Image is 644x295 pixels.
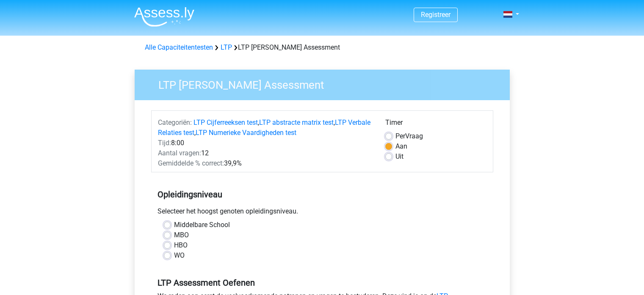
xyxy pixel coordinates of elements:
[141,42,503,53] div: LTP [PERSON_NAME] Assessment
[395,152,404,162] label: Uit
[174,230,189,240] label: MBO
[193,118,258,126] a: LTP Cijferreeksen test
[174,250,185,261] label: WO
[152,148,379,158] div: 12
[196,129,296,137] a: LTP Numerieke Vaardigheden test
[152,138,379,148] div: 8:00
[145,43,213,51] a: Alle Capaciteitentesten
[221,43,232,51] a: LTP
[152,158,379,169] div: 39,9%
[158,186,487,203] h5: Opleidingsniveau
[158,139,171,147] span: Tijd:
[158,118,192,126] span: Categoriën:
[395,141,407,152] label: Aan
[174,220,230,230] label: Middelbare School
[134,7,194,27] img: Assessly
[421,11,451,19] a: Registreer
[151,206,493,220] div: Selecteer het hoogst genoten opleidingsniveau.
[259,118,334,126] a: LTP abstracte matrix test
[395,132,405,140] span: Per
[174,240,188,250] label: HBO
[158,159,224,167] span: Gemiddelde % correct:
[385,118,486,131] div: Timer
[152,118,379,138] div: , , ,
[148,75,503,92] h3: LTP [PERSON_NAME] Assessment
[395,131,423,141] label: Vraag
[158,149,201,157] span: Aantal vragen:
[158,278,487,288] h5: LTP Assessment Oefenen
